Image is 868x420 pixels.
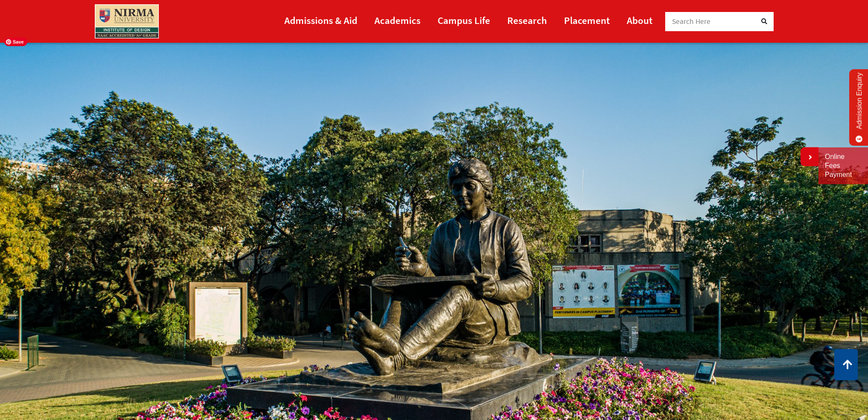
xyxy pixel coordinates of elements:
a: Research [507,11,547,30]
span: Save [4,38,27,46]
a: Academics [374,11,421,30]
a: Online Fees Payment [825,153,862,179]
img: main_logo [95,4,159,38]
a: Campus Life [438,11,490,30]
a: Admissions & Aid [284,11,357,30]
span: Search Here [672,17,711,26]
a: About [627,11,652,30]
a: Placement [564,11,610,30]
